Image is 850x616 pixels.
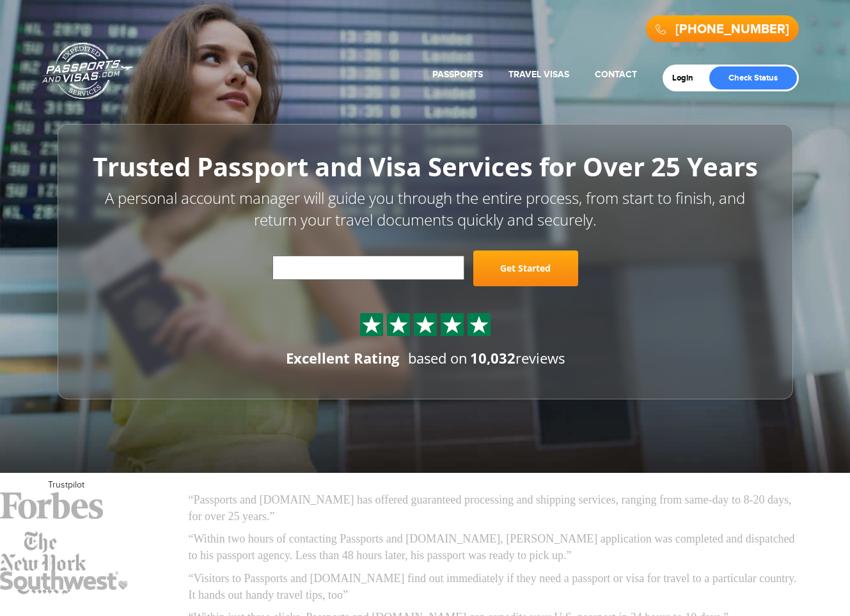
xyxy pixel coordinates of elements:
[189,492,803,525] p: “Passports and [DOMAIN_NAME] has offered guaranteed processing and shipping services, ranging fro...
[469,315,489,334] img: Sprite St
[470,348,516,367] strong: 10,032
[675,22,789,37] a: [PHONE_NUMBER]
[408,348,468,367] span: based on
[709,66,797,89] a: Check Status
[595,69,637,80] a: Contact
[86,153,764,181] h1: Trusted Passport and Visa Services for Over 25 Years
[443,315,462,334] img: Sprite St
[416,315,435,334] img: Sprite St
[42,42,133,100] a: Passports & [DOMAIN_NAME]
[286,348,399,368] div: Excellent Rating
[470,348,565,367] span: reviews
[432,69,483,80] a: Passports
[189,531,803,564] p: “Within two hours of contacting Passports and [DOMAIN_NAME], [PERSON_NAME] application was comple...
[473,250,578,286] a: Get Started
[672,73,702,83] a: Login
[86,187,764,231] p: A personal account manager will guide you through the entire process, from start to finish, and r...
[189,571,803,603] p: “Visitors to Passports and [DOMAIN_NAME] find out immediately if they need a passport or visa for...
[508,69,569,80] a: Travel Visas
[362,315,381,334] img: Sprite St
[48,480,84,490] a: Trustpilot
[389,315,408,334] img: Sprite St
